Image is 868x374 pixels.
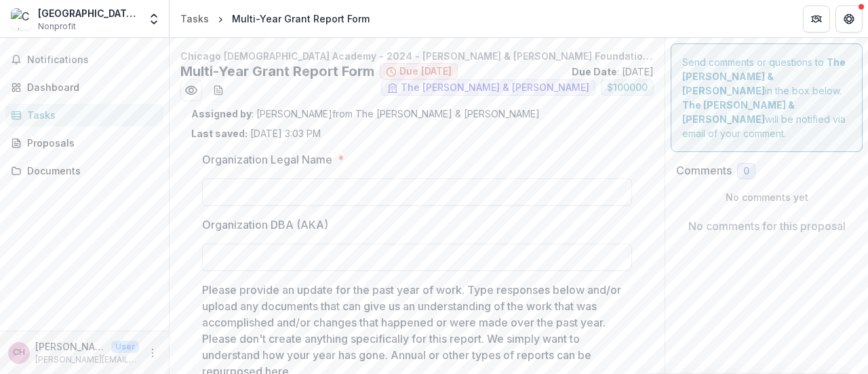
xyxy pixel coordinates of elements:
strong: Last saved: [191,128,248,139]
div: Proposals [27,136,153,150]
p: User [111,341,139,353]
div: Send comments or questions to in the box below. will be notified via email of your comment. [671,43,863,152]
p: : [DATE] [572,64,654,79]
a: Dashboard [5,76,163,98]
p: No comments for this proposal [688,218,846,234]
p: Organization Legal Name [202,151,332,168]
button: Get Help [835,5,863,33]
strong: Assigned by [191,108,252,119]
p: Chicago [DEMOGRAPHIC_DATA] Academy - 2024 - [PERSON_NAME] & [PERSON_NAME] Foundation - Returning ... [180,49,654,63]
button: Open entity switcher [144,5,163,33]
h2: Comments [676,164,732,177]
h2: Multi-Year Grant Report Form [180,63,374,79]
strong: Due Date [572,66,617,77]
div: Multi-Year Grant Report Form [232,12,370,26]
div: Casey Harris [13,348,25,357]
button: Preview ac70d942-0491-4d3d-a760-bdd8c4215e0e.pdf [180,79,202,101]
a: Tasks [5,104,163,126]
div: Tasks [180,12,209,26]
button: Partners [803,5,830,33]
button: download-word-button [208,79,229,101]
p: : [PERSON_NAME] from The [PERSON_NAME] & [PERSON_NAME] [191,107,643,121]
button: More [144,345,161,361]
p: No comments yet [676,190,857,204]
span: The [PERSON_NAME] & [PERSON_NAME] [401,82,589,94]
p: Organization DBA (AKA) [202,217,328,233]
div: Tasks [27,108,153,122]
button: Notifications [5,49,163,71]
p: [PERSON_NAME] [35,339,106,354]
a: Tasks [175,9,214,29]
a: Proposals [5,132,163,154]
div: [GEOGRAPHIC_DATA][DEMOGRAPHIC_DATA] [38,6,139,20]
span: $ 100000 [607,82,648,94]
nav: breadcrumb [175,9,375,29]
span: Due [DATE] [399,66,452,77]
strong: The [PERSON_NAME] & [PERSON_NAME] [682,99,795,125]
span: 0 [743,166,749,177]
a: Documents [5,160,163,182]
span: Notifications [27,54,158,66]
div: Dashboard [27,80,153,94]
span: Nonprofit [38,20,76,33]
img: Chicago Jesuit Academy [11,8,33,30]
p: [PERSON_NAME][EMAIL_ADDRESS][DOMAIN_NAME] [35,354,139,366]
p: [DATE] 3:03 PM [191,126,321,141]
div: Documents [27,164,153,178]
strong: The [PERSON_NAME] & [PERSON_NAME] [682,56,846,96]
